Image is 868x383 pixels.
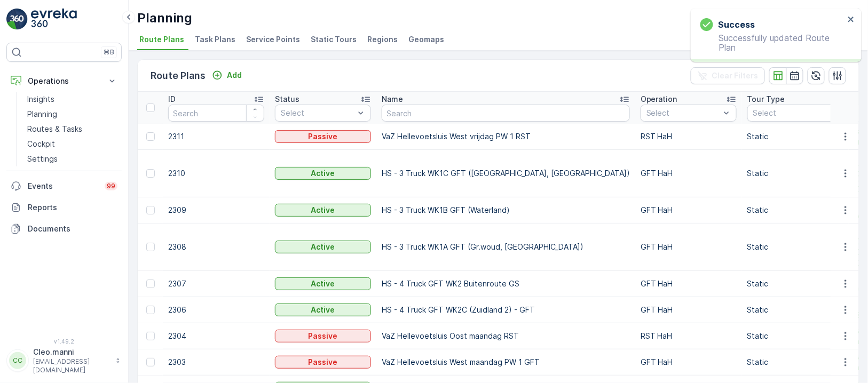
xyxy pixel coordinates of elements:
[146,332,155,340] div: Toggle Row Selected
[376,271,635,297] td: HS - 4 Truck GFT WK2 Buitenroute GS
[309,331,338,341] p: Passive
[28,202,117,213] p: Reports
[146,280,155,288] div: Toggle Row Selected
[275,356,371,369] button: Passive
[168,94,176,105] p: ID
[163,150,270,197] td: 2310
[6,218,122,240] a: Documents
[163,124,270,150] td: 2311
[275,277,371,290] button: Active
[163,197,270,224] td: 2309
[208,69,246,82] button: Add
[712,70,759,81] p: Clear Filters
[137,10,192,27] p: Planning
[104,48,114,57] p: ⌘B
[227,70,242,81] p: Add
[146,206,155,214] div: Toggle Row Selected
[311,34,357,45] span: Static Tours
[311,278,335,289] p: Active
[27,94,54,105] p: Insights
[23,151,122,166] a: Settings
[382,105,630,122] input: Search
[163,349,270,376] td: 2303
[376,150,635,197] td: HS - 3 Truck WK1C GFT ([GEOGRAPHIC_DATA], [GEOGRAPHIC_DATA])
[27,109,57,119] p: Planning
[23,92,122,107] a: Insights
[742,197,849,224] td: Static
[163,224,270,271] td: 2308
[408,34,444,45] span: Geomaps
[719,18,755,31] h3: Success
[28,224,117,234] p: Documents
[635,124,742,150] td: RST HaH
[742,224,849,271] td: Static
[23,122,122,137] a: Routes & Tasks
[635,197,742,224] td: GFT HaH
[28,181,98,192] p: Events
[742,271,849,297] td: Static
[275,167,371,180] button: Active
[27,124,82,134] p: Routes & Tasks
[742,124,849,150] td: Static
[275,304,371,316] button: Active
[23,137,122,151] a: Cockpit
[635,224,742,271] td: GFT HaH
[163,271,270,297] td: 2307
[28,76,100,86] p: Operations
[195,34,235,45] span: Task Plans
[635,150,742,197] td: GFT HaH
[311,242,335,252] p: Active
[146,132,155,141] div: Toggle Row Selected
[742,150,849,197] td: Static
[146,243,155,251] div: Toggle Row Selected
[275,130,371,143] button: Passive
[27,154,58,164] p: Settings
[848,15,855,25] button: close
[646,108,720,118] p: Select
[275,241,371,253] button: Active
[6,338,122,345] span: v 1.49.2
[246,34,300,45] span: Service Points
[309,131,338,142] p: Passive
[635,297,742,323] td: GFT HaH
[6,197,122,218] a: Reports
[281,108,354,118] p: Select
[311,205,335,216] p: Active
[376,349,635,376] td: VaZ Hellevoetsluis West maandag PW 1 GFT
[6,70,122,92] button: Operations
[376,323,635,349] td: VaZ Hellevoetsluis Oost maandag RST
[275,204,371,217] button: Active
[641,94,677,105] p: Operation
[635,349,742,376] td: GFT HaH
[31,9,77,30] img: logo_light-DOdMpM7g.png
[6,9,28,30] img: logo
[151,68,206,83] p: Route Plans
[691,67,765,84] button: Clear Filters
[6,175,122,197] a: Events99
[163,323,270,349] td: 2304
[367,34,398,45] span: Regions
[33,347,110,357] p: Cleo.manni
[742,323,849,349] td: Static
[309,357,338,368] p: Passive
[33,357,110,374] p: [EMAIL_ADDRESS][DOMAIN_NAME]
[23,107,122,122] a: Planning
[168,105,264,122] input: Search
[311,168,335,179] p: Active
[163,297,270,323] td: 2306
[376,124,635,150] td: VaZ Hellevoetsluis West vrijdag PW 1 RST
[753,108,827,118] p: Select
[311,305,335,315] p: Active
[275,94,299,105] p: Status
[742,349,849,376] td: Static
[700,33,845,52] p: Successfully updated Route Plan
[635,323,742,349] td: RST HaH
[6,347,122,374] button: CCCleo.manni[EMAIL_ADDRESS][DOMAIN_NAME]
[635,271,742,297] td: GFT HaH
[275,330,371,342] button: Passive
[139,34,184,45] span: Route Plans
[146,306,155,314] div: Toggle Row Selected
[376,224,635,271] td: HS - 3 Truck WK1A GFT (Gr.woud, [GEOGRAPHIC_DATA])
[376,297,635,323] td: HS - 4 Truck GFT WK2C (Zuidland 2) - GFT
[9,352,26,369] div: CC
